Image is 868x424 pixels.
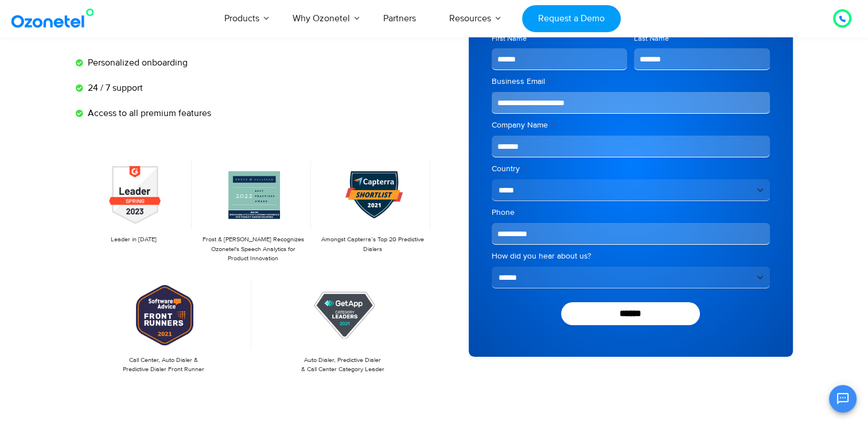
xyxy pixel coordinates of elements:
p: Call Center, Auto Dialer & Predictive Dialer Front Runner [81,356,246,375]
p: Auto Dialer, Predictive Dialer & Call Center Category Leader [260,356,425,375]
a: Request a Demo [522,5,620,32]
label: First Name [492,33,628,44]
p: Amongst Capterra’s Top 20 Predictive Dialers [320,235,425,254]
label: Company Name [492,120,770,131]
label: Last Name [634,33,770,44]
span: 24 / 7 support [85,81,143,95]
label: Phone [492,207,770,218]
span: Personalized onboarding [85,56,188,70]
p: Frost & [PERSON_NAME] Recognizes Ozonetel's Speech Analytics for Product Innovation [201,235,305,264]
label: Country [492,163,770,175]
label: Business Email [492,76,770,87]
p: Leader in [DATE] [81,235,186,245]
button: Open chat [829,385,857,413]
label: How did you hear about us? [492,250,770,262]
span: Access to all premium features [85,106,211,120]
